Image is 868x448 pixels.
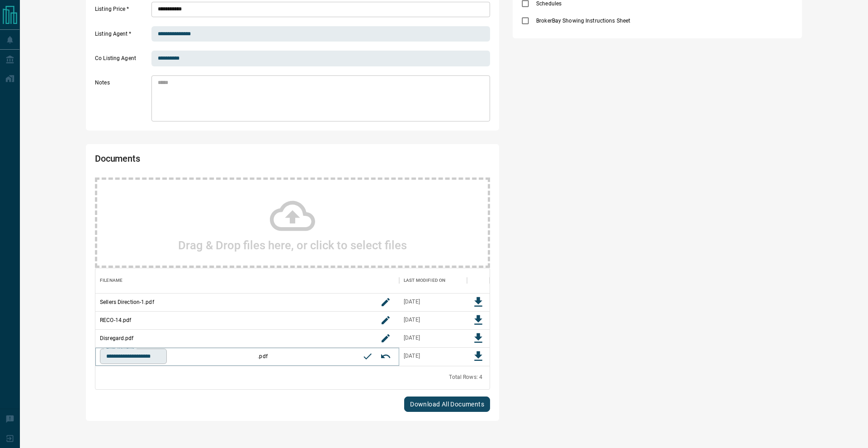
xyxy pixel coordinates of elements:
button: Download File [469,293,487,311]
button: Download File [469,311,487,329]
label: Listing Agent [95,30,149,42]
button: Download All Documents [404,397,490,412]
button: rename button [377,311,395,329]
button: rename button [377,293,395,311]
button: cancel rename button [377,347,395,365]
div: Filename [95,268,399,293]
p: Disregard.pdf [100,334,133,342]
div: Oct 9, 2025 [404,352,420,360]
h2: Drag & Drop files here, or click to select files [178,238,407,252]
div: Filename [100,268,123,293]
h2: Documents [95,153,332,168]
label: Listing Price [95,5,149,17]
p: .pdf [258,352,267,360]
p: Sellers Direction-1.pdf [100,298,154,306]
div: Last Modified On [404,268,445,293]
label: Co Listing Agent [95,55,149,66]
button: Download File [469,329,487,347]
button: Download File [469,347,487,365]
label: Notes [95,79,149,121]
button: confirm rename button [359,347,377,365]
div: Oct 14, 2025 [404,334,420,342]
div: Total Rows: 4 [449,373,482,381]
label: Enter file name [106,345,134,350]
div: Drag & Drop files here, or click to select files [95,177,490,268]
button: rename button [377,329,395,347]
div: Last Modified On [399,268,467,293]
div: Oct 9, 2025 [404,316,420,324]
span: BrokerBay Showing Instructions Sheet [534,17,632,25]
p: RECO-14.pdf [100,316,131,324]
div: Oct 9, 2025 [404,298,420,306]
